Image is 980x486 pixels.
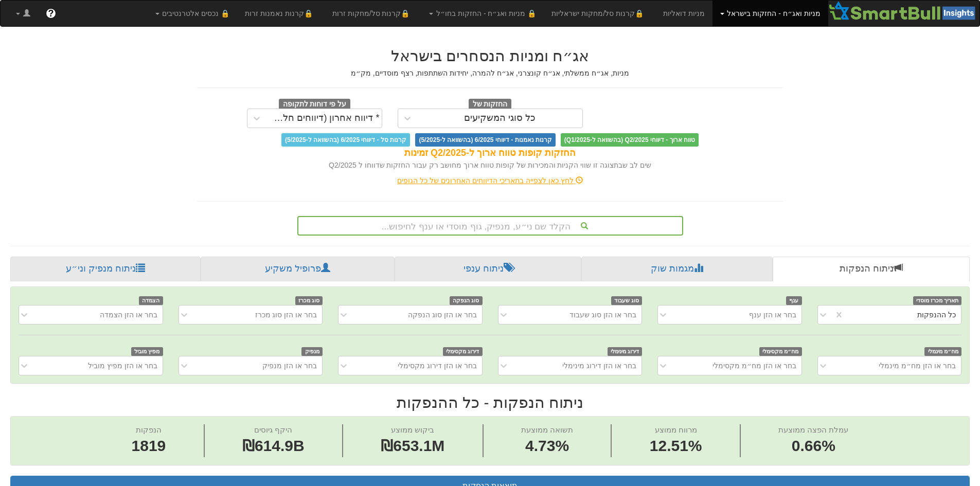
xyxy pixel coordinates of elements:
h2: ניתוח הנפקות - כל ההנפקות [10,394,970,411]
a: ניתוח מנפיק וני״ע [10,257,201,281]
div: בחר או הזן דירוג מקסימלי [398,361,477,371]
a: 🔒קרנות נאמנות זרות [237,1,325,26]
div: שים לב שבתצוגה זו שווי הקניות והמכירות של קופות טווח ארוך מחושב רק עבור החזקות שדווחו ל Q2/2025 [197,160,783,170]
span: הנפקות [136,425,162,434]
div: בחר או הזן מנפיק [262,361,317,371]
span: על פי דוחות לתקופה [279,99,350,110]
h5: מניות, אג״ח ממשלתי, אג״ח קונצרני, אג״ח להמרה, יחידות השתתפות, רצף מוסדיים, מק״מ [197,69,783,77]
a: 🔒 נכסים אלטרנטיבים [148,1,238,26]
div: הקלד שם ני״ע, מנפיק, גוף מוסדי או ענף לחיפוש... [298,217,682,235]
div: כל סוגי המשקיעים [464,113,536,123]
span: תאריך מכרז מוסדי [913,296,961,305]
span: תשואה ממוצעת [521,425,573,434]
div: בחר או הזן דירוג מינימלי [562,361,636,371]
span: עמלת הפצה ממוצעת [778,425,848,434]
a: 🔒קרנות סל/מחקות ישראליות [544,1,655,26]
span: ביקוש ממוצע [391,425,434,434]
span: ₪653.1M [381,437,444,454]
span: דירוג מינימלי [608,347,643,356]
span: טווח ארוך - דיווחי Q2/2025 (בהשוואה ל-Q1/2025) [561,133,699,147]
span: מח״מ מינמלי [924,347,961,356]
div: כל ההנפקות [917,310,956,320]
a: פרופיל משקיע [201,257,394,281]
span: קרנות סל - דיווחי 6/2025 (בהשוואה ל-5/2025) [281,133,410,147]
div: בחר או הזן מפיץ מוביל [88,361,157,371]
h2: אג״ח ומניות הנסחרים בישראל [197,47,783,64]
span: סוג שעבוד [611,296,643,305]
div: * דיווח אחרון (דיווחים חלקיים) [269,113,380,123]
span: מח״מ מקסימלי [759,347,802,356]
a: ניתוח ענפי [395,257,581,281]
div: החזקות קופות טווח ארוך ל-Q2/2025 זמינות [197,147,783,160]
a: 🔒קרנות סל/מחקות זרות [325,1,421,26]
div: בחר או הזן סוג מכרז [255,310,317,320]
span: קרנות נאמנות - דיווחי 6/2025 (בהשוואה ל-5/2025) [415,133,555,147]
img: Smartbull [828,1,979,21]
div: בחר או הזן סוג הנפקה [408,310,477,320]
a: 🔒 מניות ואג״ח - החזקות בחו״ל [421,1,544,26]
a: מניות ואג״ח - החזקות בישראל [712,1,828,26]
span: סוג מכרז [295,296,323,305]
span: דירוג מקסימלי [443,347,483,356]
a: ? [38,1,64,26]
span: מנפיק [301,347,323,356]
span: 4.73% [521,435,573,457]
span: הצמדה [139,296,163,305]
a: מגמות שוק [581,257,772,281]
span: 12.51% [650,435,702,457]
div: בחר או הזן הצמדה [100,310,157,320]
span: ? [48,8,54,19]
span: 0.66% [778,435,848,457]
span: מרווח ממוצע [655,425,697,434]
a: ניתוח הנפקות [773,257,970,281]
span: 1819 [132,435,166,457]
span: היקף גיוסים [254,425,292,434]
span: ענף [786,296,802,305]
a: מניות דואליות [655,1,712,26]
div: לחץ כאן לצפייה בתאריכי הדיווחים האחרונים של כל הגופים [189,175,791,186]
div: בחר או הזן מח״מ מינמלי [879,361,956,371]
span: החזקות של [469,99,512,110]
span: מפיץ מוביל [131,347,163,356]
span: ₪614.9B [242,437,305,454]
div: בחר או הזן סוג שעבוד [569,310,636,320]
span: סוג הנפקה [450,296,483,305]
div: בחר או הזן ענף [749,310,796,320]
div: בחר או הזן מח״מ מקסימלי [712,361,796,371]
